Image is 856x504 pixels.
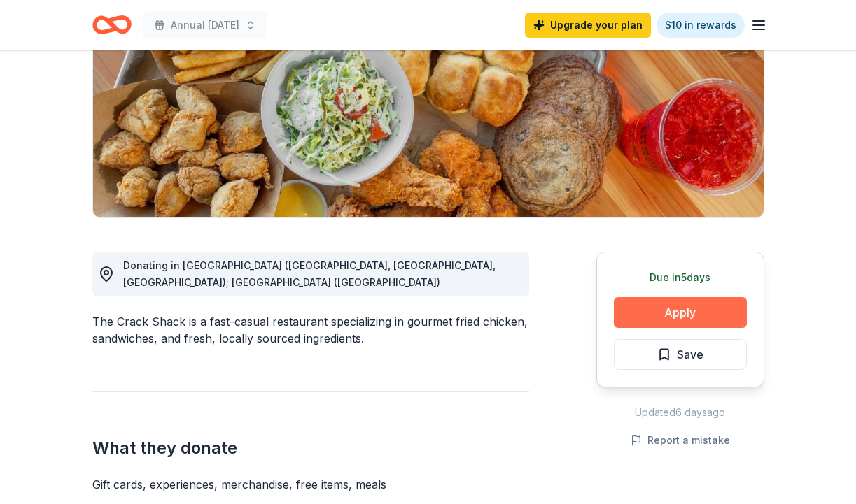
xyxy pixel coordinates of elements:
[92,476,529,493] div: Gift cards, experiences, merchandise, free items, meals
[92,437,529,459] h2: What they donate
[657,13,745,38] a: $10 in rewards
[123,259,496,288] span: Donating in [GEOGRAPHIC_DATA] ([GEOGRAPHIC_DATA], [GEOGRAPHIC_DATA], [GEOGRAPHIC_DATA]); [GEOGRAP...
[614,339,747,370] button: Save
[596,404,764,421] div: Updated 6 days ago
[92,313,529,347] div: The Crack Shack is a fast-casual restaurant specializing in gourmet fried chicken, sandwiches, an...
[614,269,747,286] div: Due in 5 days
[614,297,747,328] button: Apply
[92,8,132,41] a: Home
[143,11,267,39] button: Annual [DATE]
[631,432,730,449] button: Report a mistake
[525,13,651,38] a: Upgrade your plan
[171,17,239,34] span: Annual [DATE]
[677,345,703,363] span: Save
